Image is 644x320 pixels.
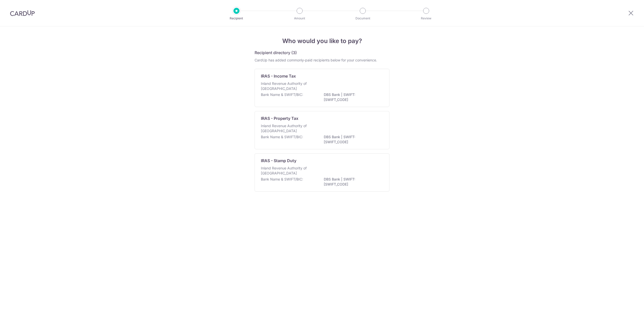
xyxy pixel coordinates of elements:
p: IRAS - Income Tax [261,73,296,79]
p: DBS Bank | SWIFT: [SWIFT_CODE] [324,92,380,102]
p: IRAS - Stamp Duty [261,158,296,164]
div: CardUp has added commonly-paid recipients below for your convenience. [255,58,389,63]
p: DBS Bank | SWIFT: [SWIFT_CODE] [324,134,380,145]
p: Bank Name & SWIFT/BIC: [261,92,303,97]
p: Recipient [218,16,255,21]
img: CardUp [10,10,35,16]
iframe: Opens a widget where you can find more information [610,305,639,317]
p: Document [344,16,381,21]
p: Review [408,16,445,21]
p: IRAS - Property Tax [261,115,298,121]
p: DBS Bank | SWIFT: [SWIFT_CODE] [324,177,380,187]
h5: Recipient directory (3) [255,50,297,56]
h4: Who would you like to pay? [255,37,389,46]
p: Bank Name & SWIFT/BIC: [261,177,303,182]
p: Amount [281,16,318,21]
p: Inland Revenue Authority of [GEOGRAPHIC_DATA] [261,166,314,176]
p: Bank Name & SWIFT/BIC: [261,134,303,139]
p: Inland Revenue Authority of [GEOGRAPHIC_DATA] [261,81,314,91]
p: Inland Revenue Authority of [GEOGRAPHIC_DATA] [261,123,314,133]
